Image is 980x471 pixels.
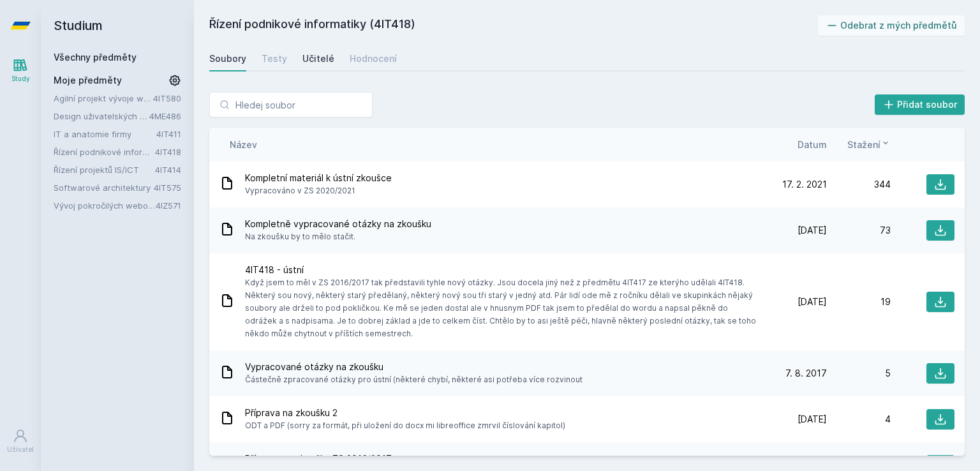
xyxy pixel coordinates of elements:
[785,367,827,380] span: 7. 8. 2017
[827,224,891,237] div: 73
[827,413,891,426] div: 4
[11,74,30,84] div: Study
[54,181,154,194] a: Softwarové architektury
[209,15,818,36] h2: Řízení podnikové informatiky (4IT418)
[245,452,408,465] span: Příprava na zkoušku ZS 2016/2017
[782,178,827,191] span: 17. 2. 2021
[54,74,122,87] span: Moje předměty
[156,200,181,211] a: 4IZ571
[3,51,38,90] a: Study
[54,163,155,176] a: Řízení projektů IS/ICT
[153,93,181,103] a: 4IT580
[230,138,257,151] button: Název
[262,46,287,71] a: Testy
[798,413,827,426] span: [DATE]
[798,224,827,237] span: [DATE]
[54,110,149,123] a: Design uživatelských rozhraní
[827,367,891,380] div: 5
[54,128,156,140] a: IT a anatomie firmy
[54,92,153,105] a: Agilní projekt vývoje webové aplikace
[245,264,758,276] span: 4IT418 - ústní
[209,52,246,65] div: Soubory
[154,183,181,193] a: 4IT575
[818,15,965,36] button: Odebrat z mých předmětů
[245,407,565,419] span: Příprava na zkoušku 2
[156,129,181,139] a: 4IT411
[155,165,181,175] a: 4IT414
[245,276,758,340] span: Když jsem to měl v ZS 2016/2017 tak představili tyhle nový otázky. Jsou docela jiný než z předmět...
[54,146,155,158] a: Řízení podnikové informatiky
[149,111,181,121] a: 4ME486
[245,184,392,197] span: Vypracováno v ZS 2020/2021
[245,419,565,432] span: ODT a PDF (sorry za formát, při uložení do docx mi libreoffice zmrvil číslování kapitol)
[798,295,827,308] span: [DATE]
[302,52,334,65] div: Učitelé
[7,445,34,454] div: Uživatel
[209,46,246,71] a: Soubory
[827,178,891,191] div: 344
[798,138,827,151] button: Datum
[3,422,38,461] a: Uživatel
[54,199,156,212] a: Vývoj pokročilých webových aplikací v PHP
[245,373,583,386] span: Částečně zpracované otázky pro ústní (některé chybí, některé asi potřeba více rozvinout
[245,172,392,184] span: Kompletní materiál k ústní zkoušce
[350,52,397,65] div: Hodnocení
[847,138,880,151] span: Stažení
[245,218,431,230] span: Kompletně vypracované otázky na zkoušku
[245,361,583,373] span: Vypracované otázky na zkoušku
[302,46,334,71] a: Učitelé
[262,52,287,65] div: Testy
[847,138,891,151] button: Stažení
[54,52,137,63] a: Všechny předměty
[875,94,965,115] button: Přidat soubor
[350,46,397,71] a: Hodnocení
[209,92,373,117] input: Hledej soubor
[827,295,891,308] div: 19
[155,147,181,157] a: 4IT418
[245,230,431,243] span: Na zkoušku by to mělo stačit.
